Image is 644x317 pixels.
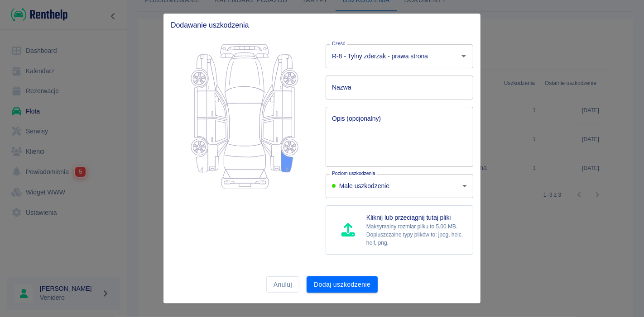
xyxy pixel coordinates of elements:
div: Małe uszkodzenie [332,181,459,190]
span: Dodawanie uszkodzenia [171,21,473,30]
p: Maksymalny rozmiar pliku to 5.00 MB. [366,222,466,231]
label: Część [332,40,345,47]
button: Otwórz [457,50,470,62]
button: Anuluj [266,276,299,293]
label: Poziom uszkodzenia [332,170,375,177]
p: Kliknij lub przeciągnij tutaj pliki [366,213,466,222]
p: Dopiuszczalne typy plików to: jpeg, heic, heif, png. [366,231,466,247]
button: Dodaj uszkodzenie [307,276,378,293]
